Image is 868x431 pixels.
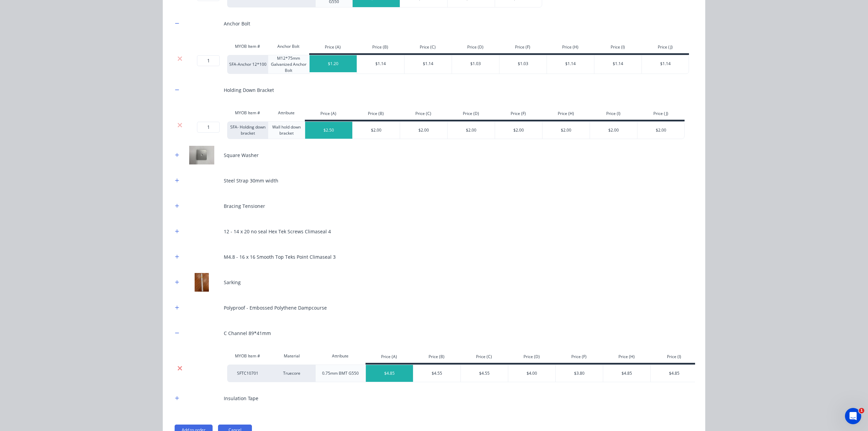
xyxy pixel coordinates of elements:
div: Price (F) [495,108,542,121]
div: Polyproof - Embossed Polythene Dampcourse [224,304,327,311]
div: $2.00 [542,122,590,139]
div: Price (C) [400,108,447,121]
div: Price (D) [447,108,495,121]
div: Wall hold down bracket [268,121,305,139]
div: MYOB Item # [227,40,268,53]
div: M4.8 - 16 x 16 Smooth Top Teks Point Climaseal 3 [224,253,336,260]
div: Price (I) [594,41,642,55]
div: $4.85 [651,365,698,382]
div: $2.00 [448,122,495,139]
input: ? [197,55,220,66]
div: $4.55 [461,365,508,382]
div: $2.00 [353,122,400,139]
div: $2.50 [305,122,353,139]
div: Attribute [268,106,305,120]
div: $4.85 [603,365,651,382]
div: $1.14 [405,55,452,72]
div: Price (I) [650,351,698,365]
div: Price (A) [305,108,352,121]
div: C Channel 89*41mm [224,330,271,337]
input: ? [197,122,220,133]
div: $3.80 [556,365,603,382]
div: Square Washer [224,152,259,159]
div: SFTC10701 [227,365,268,382]
div: $2.00 [637,122,685,139]
div: Price (D) [452,41,499,55]
div: Price (F) [555,351,603,365]
div: Price (B) [352,108,400,121]
div: Holding Down Bracket [224,86,274,94]
div: $1.14 [357,55,405,72]
div: $4.85 [366,365,413,382]
div: $2.00 [495,122,542,139]
div: $2.00 [400,122,448,139]
div: Price (D) [508,351,555,365]
div: $2.00 [590,122,637,139]
div: Material [268,349,315,363]
div: $1.03 [499,55,547,72]
div: Anchor Bolt [224,20,250,27]
div: SFA-Anchor 12*100 [227,55,268,74]
div: 12 - 14 x 20 no seal Hex Tek Screws Climaseal 4 [224,228,331,235]
div: Truecore [268,365,315,382]
div: 0.75mm BMT G550 [315,365,366,382]
div: Price (B) [357,41,404,55]
iframe: Intercom live chat [845,408,861,424]
div: $4.00 [508,365,556,382]
img: Square Washer [185,146,219,164]
div: Bracing Tensioner [224,202,265,210]
div: Steel Strap 30mm width [224,177,278,184]
div: Price (J) [642,41,689,55]
div: M12*75mm Galvanized Anchor Bolt [268,55,309,74]
div: Price (A) [309,41,357,55]
div: $1.20 [310,55,357,72]
div: Price (C) [460,351,508,365]
div: $1.14 [547,55,594,72]
div: $1.03 [452,55,499,72]
div: Price (C) [404,41,452,55]
div: Price (F) [499,41,547,55]
div: Price (A) [366,351,413,365]
div: $1.14 [642,55,689,72]
div: $4.55 [413,365,461,382]
div: Sarking [224,279,241,286]
div: SFA- Holding down bracket [227,121,268,139]
div: Anchor Bolt [268,40,309,53]
div: Attribute [315,349,366,363]
div: Price (H) [547,41,594,55]
span: 1 [859,408,864,413]
div: Price (J) [637,108,685,121]
div: MYOB Item # [227,349,268,363]
div: Price (H) [603,351,650,365]
div: MYOB Item # [227,106,268,120]
div: Price (H) [542,108,590,121]
div: Price (B) [413,351,460,365]
img: Sarking [185,273,219,292]
div: Price (I) [590,108,637,121]
div: Insulation Tape [224,395,258,402]
div: $1.14 [594,55,642,72]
